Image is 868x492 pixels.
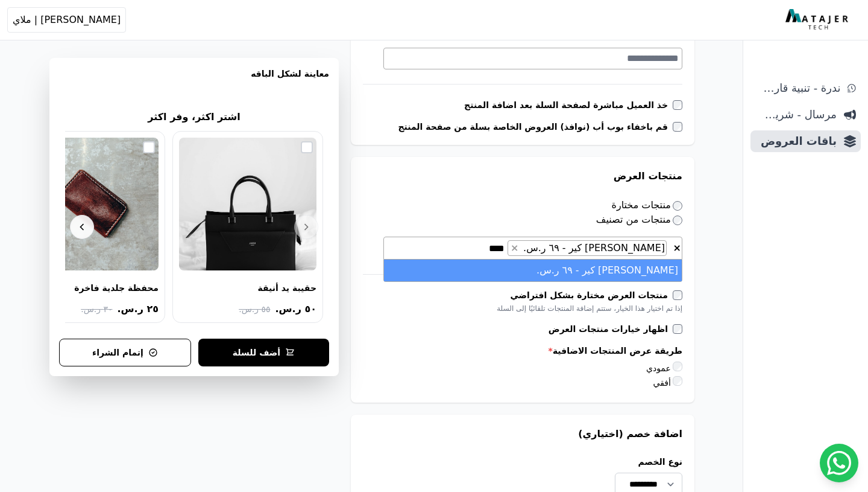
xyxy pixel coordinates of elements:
[13,13,121,27] span: [PERSON_NAME] | ملاي
[198,339,329,366] button: أضف للسلة
[179,138,316,270] img: حقيبة يد أنيقة
[464,99,673,111] label: خذ العميل مباشرة لصفحة السلة بعد اضافة المنتج
[294,215,318,239] button: Previous
[511,242,518,254] span: ×
[70,215,94,239] button: Next
[59,339,191,366] button: إتمام الشراء
[117,302,159,316] span: ٢٥ ر.س.
[468,241,505,256] textarea: Search
[653,378,682,388] label: أفقي
[384,260,682,281] li: [PERSON_NAME] كير - ٦٩ ر.س.
[508,241,521,255] button: Remove item
[363,304,682,313] div: إذا تم اختيار هذا الخيار، ستتم إضافة المنتجات تلقائيًا إلى السلة
[257,283,316,293] div: حقيبة يد أنيقة
[384,51,679,66] textarea: Search
[673,216,682,225] input: منتجات من تصنيف
[148,110,240,124] h2: اشتر اكثر، وفر اكثر
[239,303,270,316] span: ٥٥ ر.س.
[520,242,666,254] span: [PERSON_NAME] كير - ٦٩ ر.س.
[7,7,126,33] button: [PERSON_NAME] | ملاي
[673,362,682,371] input: عمودي
[755,106,837,123] span: مرسال - شريط دعاية
[74,283,159,293] div: محفظة جلدية فاخرة
[59,68,329,94] h3: معاينة لشكل الباقه
[363,427,682,441] h3: اضافة خصم (اختياري)
[673,242,681,254] span: ×
[673,376,682,386] input: أفقي
[363,345,682,357] label: طريقة عرض المنتجات الاضافية
[510,289,673,301] label: منتجات العرض مختارة بشكل افتراضي
[673,201,682,211] input: منتجات مختارة
[363,169,682,184] h3: منتجات العرض
[673,240,682,252] button: قم بإزالة كل العناصر
[612,199,682,211] label: منتجات مختارة
[615,456,683,468] label: نوع الخصم
[508,240,667,256] li: لوشن ليزر كير - ٦٩ ر.س.
[646,363,682,373] label: عمودي
[398,121,673,133] label: قم باخفاء بوب أب (نوافذ) العروض الخاصة بسلة من صفحة المنتج
[81,303,112,316] span: ٣٠ ر.س.
[785,9,851,31] img: MatajerTech Logo
[596,214,682,225] label: منتجات من تصنيف
[21,138,159,270] img: محفظة جلدية فاخرة
[549,323,673,335] label: اظهار خيارات منتجات العرض
[275,302,316,316] span: ٥٠ ر.س.
[755,80,840,97] span: ندرة - تنبية قارب علي النفاذ
[755,133,837,150] span: باقات العروض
